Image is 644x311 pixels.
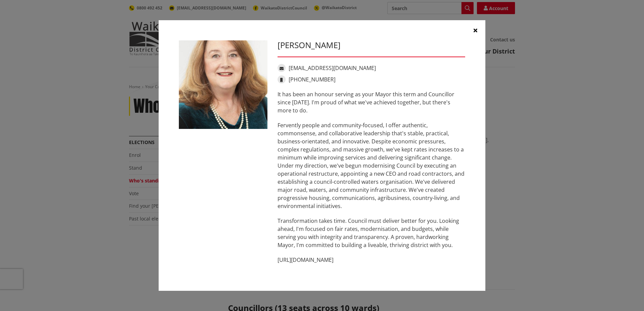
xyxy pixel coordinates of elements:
[278,217,465,249] p: Transformation takes time. Council must deliver better for you. Looking ahead, I'm focused on fai...
[278,121,465,210] p: Fervently people and community-focused, I offer authentic, commonsense, and collaborative leaders...
[289,64,376,72] a: [EMAIL_ADDRESS][DOMAIN_NAME]
[289,76,335,83] a: [PHONE_NUMBER]
[278,256,465,264] p: [URL][DOMAIN_NAME]
[278,90,465,114] p: It has been an honour serving as your Mayor this term and Councillor since [DATE]. I'm proud of w...
[613,283,637,307] iframe: Messenger Launcher
[179,40,267,129] img: WO-M__CHURCH_J__UwGuY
